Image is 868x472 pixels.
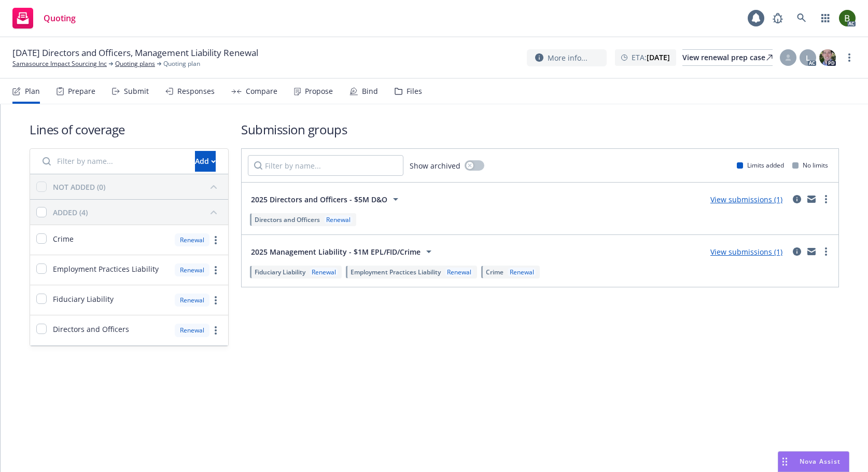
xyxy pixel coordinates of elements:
[12,59,107,68] a: Samasource Impact Sourcing Inc
[255,268,305,276] span: Fiduciary Liability
[248,155,403,176] input: Filter by name...
[632,52,670,63] span: ETA :
[527,49,607,66] button: More info...
[351,268,441,276] span: Employment Practices Liability
[251,194,387,205] span: 2025 Directors and Officers - $5M D&O
[246,87,277,95] div: Compare
[407,87,422,95] div: Files
[124,87,149,95] div: Submit
[53,204,222,220] button: ADDED (4)
[819,49,836,66] img: photo
[792,161,828,170] div: No limits
[36,151,189,172] input: Filter by name...
[805,193,818,205] a: mail
[362,87,378,95] div: Bind
[508,268,536,276] div: Renewal
[324,215,353,224] div: Renewal
[241,121,839,138] h1: Submission groups
[251,246,421,257] span: 2025 Management Liability - $1M EPL/FID/Crime
[305,87,333,95] div: Propose
[163,59,200,68] span: Quoting plan
[248,189,405,210] button: 2025 Directors and Officers - $5M D&O
[177,87,215,95] div: Responses
[53,294,114,304] span: Fiduciary Liability
[195,151,216,171] div: Add
[800,457,841,466] span: Nova Assist
[778,451,849,472] button: Nova Assist
[53,324,129,335] span: Directors and Officers
[30,121,229,138] h1: Lines of coverage
[647,52,670,62] strong: [DATE]
[195,151,216,172] button: Add
[843,51,856,64] a: more
[310,268,338,276] div: Renewal
[805,245,818,258] a: mail
[209,294,222,307] a: more
[839,10,856,26] img: photo
[737,161,784,170] div: Limits added
[410,160,460,171] span: Show archived
[209,324,222,337] a: more
[548,52,587,63] span: More info...
[175,294,209,307] div: Renewal
[175,233,209,246] div: Renewal
[486,268,503,276] span: Crime
[791,8,812,29] a: Search
[248,241,438,262] button: 2025 Management Liability - $1M EPL/FID/Crime
[767,8,788,29] a: Report a Bug
[53,182,105,192] div: NOT ADDED (0)
[53,178,222,195] button: NOT ADDED (0)
[53,263,159,274] span: Employment Practices Liability
[53,233,74,244] span: Crime
[806,52,810,63] span: L
[255,215,320,224] span: Directors and Officers
[53,207,88,218] div: ADDED (4)
[12,47,258,59] span: [DATE] Directors and Officers, Management Liability Renewal
[175,324,209,337] div: Renewal
[791,245,803,258] a: circleInformation
[820,193,832,205] a: more
[820,245,832,258] a: more
[25,87,40,95] div: Plan
[68,87,95,95] div: Prepare
[682,49,773,66] a: View renewal prep case
[710,195,782,204] a: View submissions (1)
[175,263,209,276] div: Renewal
[8,4,80,33] a: Quoting
[209,234,222,246] a: more
[44,14,76,22] span: Quoting
[115,59,155,68] a: Quoting plans
[815,8,836,29] a: Switch app
[209,264,222,276] a: more
[710,247,782,257] a: View submissions (1)
[791,193,803,205] a: circleInformation
[778,452,791,471] div: Drag to move
[445,268,473,276] div: Renewal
